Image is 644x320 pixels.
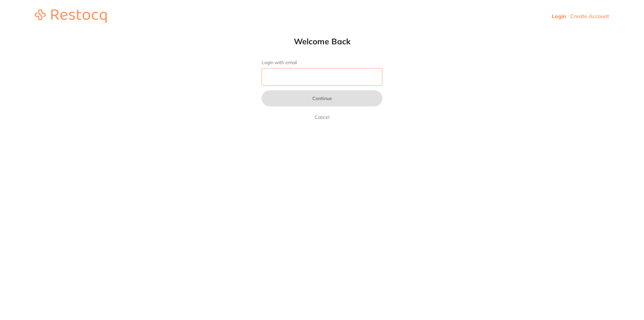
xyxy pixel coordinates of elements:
h1: Welcome Back [248,36,396,46]
a: Cancel [313,113,331,121]
label: Login with email [262,60,382,65]
a: Create Account [570,13,609,19]
button: Continue [262,90,382,106]
img: restocq_logo.svg [35,9,107,23]
a: Login [552,13,566,19]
